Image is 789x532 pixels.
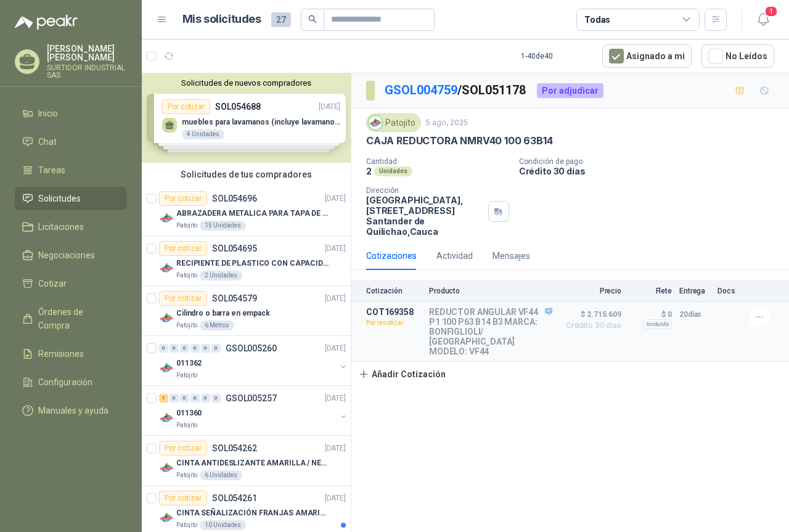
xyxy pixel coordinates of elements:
button: Solicitudes de nuevos compradores [147,78,346,88]
div: Cotizaciones [366,249,417,263]
p: 011360 [176,407,202,419]
button: Asignado a mi [602,44,692,68]
img: Company Logo [369,116,382,129]
span: Cotizar [38,277,67,290]
img: Company Logo [159,411,174,425]
p: Patojito [176,271,197,280]
a: GSOL004759 [385,83,457,97]
a: Inicio [15,102,127,125]
div: Por cotizar [159,491,207,505]
p: SOL054262 [212,444,257,452]
button: No Leídos [701,44,774,68]
span: search [308,15,317,23]
p: [DATE] [325,393,346,404]
span: Órdenes de Compra [38,305,115,332]
h1: Mis solicitudes [182,10,261,28]
p: CAJA REDUCTORA NMRV40 100 63B14 [366,134,552,147]
p: [DATE] [325,193,346,205]
p: Patojito [176,520,197,530]
p: Patojito [176,221,197,231]
a: Por cotizarSOL054579[DATE] Company LogoCilindro o barra en empackPatojito6 Metros [142,286,351,336]
div: Solicitudes de nuevos compradoresPor cotizarSOL054688[DATE] muebles para lavamanos (incluye lavam... [142,73,351,163]
div: Patojito [366,113,421,132]
span: Configuración [38,375,92,389]
span: Negociaciones [38,248,95,262]
div: 10 Unidades [200,520,246,530]
div: 0 [159,344,168,353]
a: Configuración [15,370,127,394]
div: Por cotizar [159,241,207,256]
p: Cotización [366,287,422,295]
span: Chat [38,135,57,149]
a: Por cotizarSOL054695[DATE] Company LogoRECIPIENTE DE PLASTICO CON CAPACIDAD DE 1.8 LT PARA LA EXT... [142,236,351,286]
div: 6 Metros [200,321,234,330]
div: 0 [180,344,189,353]
p: CINTA ANTIDESLIZANTE AMARILLA / NEGRA [176,457,330,469]
a: Manuales y ayuda [15,399,127,422]
img: Company Logo [159,510,174,525]
p: [GEOGRAPHIC_DATA], [STREET_ADDRESS] Santander de Quilichao , Cauca [366,195,483,237]
div: 0 [201,344,210,353]
div: 0 [170,344,179,353]
p: / SOL051178 [385,81,527,100]
a: Por cotizarSOL054696[DATE] Company LogoABRAZADERA METALICA PARA TAPA DE TAMBOR DE PLASTICO DE 50 ... [142,186,351,236]
p: SOL054696 [212,194,257,203]
p: 011362 [176,358,202,369]
p: COT169358 [366,307,422,317]
p: SURTIDOR INDUSTRIAL SAS [47,64,127,79]
a: Cotizar [15,272,127,295]
p: Por recotizar [366,317,422,329]
div: 15 Unidades [200,221,246,231]
img: Logo peakr [15,15,78,30]
a: Tareas [15,158,127,182]
div: 0 [211,394,221,403]
p: REDUCTOR ANGULAR VF44 P1 100 P63 B14 B3 MARCA: BONFIGLIOLI/ [GEOGRAPHIC_DATA] MODELO: VF44 [429,307,552,356]
div: Por adjudicar [537,83,603,98]
img: Company Logo [159,311,174,325]
p: ABRAZADERA METALICA PARA TAPA DE TAMBOR DE PLASTICO DE 50 LT [176,208,330,219]
span: Tareas [38,163,65,177]
a: Órdenes de Compra [15,300,127,337]
div: Por cotizar [159,291,207,306]
p: Crédito 30 días [519,166,784,176]
p: Patojito [176,370,197,380]
span: Licitaciones [38,220,84,234]
p: $ 0 [629,307,672,322]
div: 0 [190,344,200,353]
p: Producto [429,287,552,295]
p: [PERSON_NAME] [PERSON_NAME] [47,44,127,62]
p: [DATE] [325,343,346,354]
p: 20 días [679,307,710,322]
span: Inicio [38,107,58,120]
p: Precio [560,287,621,295]
p: Dirección [366,186,483,195]
p: [DATE] [325,293,346,305]
span: Crédito 30 días [560,322,621,329]
a: Solicitudes [15,187,127,210]
p: 2 [366,166,372,176]
p: GSOL005260 [226,344,277,353]
div: Por cotizar [159,191,207,206]
div: Unidades [374,166,412,176]
p: SOL054695 [212,244,257,253]
span: Solicitudes [38,192,81,205]
a: 1 0 0 0 0 0 GSOL005257[DATE] Company Logo011360Patojito [159,391,348,430]
a: Chat [15,130,127,153]
div: Incluido [643,319,672,329]
p: SOL054261 [212,494,257,502]
div: 0 [170,394,179,403]
div: Mensajes [493,249,530,263]
div: 0 [180,394,189,403]
div: Solicitudes de tus compradores [142,163,351,186]
div: 1 [159,394,168,403]
p: RECIPIENTE DE PLASTICO CON CAPACIDAD DE 1.8 LT PARA LA EXTRACCIÓN MANUAL DE LIQUIDOS [176,258,330,269]
div: Por cotizar [159,441,207,456]
p: Flete [629,287,672,295]
p: Patojito [176,420,197,430]
img: Company Logo [159,460,174,475]
a: 0 0 0 0 0 0 GSOL005260[DATE] Company Logo011362Patojito [159,341,348,380]
span: $ 2.715.609 [560,307,621,322]
button: Añadir Cotización [351,362,452,387]
a: Negociaciones [15,243,127,267]
p: Cilindro o barra en empack [176,308,270,319]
